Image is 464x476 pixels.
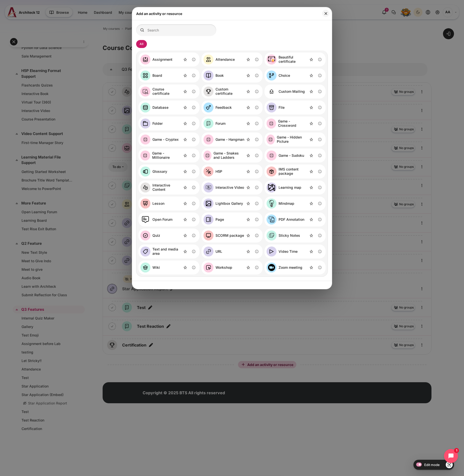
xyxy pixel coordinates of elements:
[267,118,308,128] a: Game - Crossword
[322,10,329,17] button: Close
[267,246,298,256] a: Video Time
[140,166,167,176] a: Glossary
[245,88,252,95] button: Star Custom certificate activity
[152,217,172,222] div: Open Forum
[140,134,179,144] a: Game - Cryptex
[215,201,243,206] div: Lightbox Gallery
[265,84,326,98] div: Custom Mailing
[140,70,162,80] a: Board
[181,168,189,175] button: Star Glossary activity
[181,232,189,239] button: Star Quiz activity
[181,152,189,159] button: Star Game - Millionaire activity
[136,50,328,276] div: Default activities
[181,200,189,207] button: Star Lesson activity
[267,198,294,208] a: Mindmap
[181,216,189,223] button: Star Open Forum activity
[201,52,263,66] div: Attendance
[277,135,308,144] div: Game - Hidden Picture
[201,132,263,146] div: Game - Hangman
[181,264,189,271] button: Star Wiki activity
[138,68,199,82] div: Board
[265,116,326,130] div: Game - Crossword
[265,260,326,274] div: Zoom meeting
[245,216,252,223] button: Star Page activity
[138,100,199,114] div: Database
[181,56,189,63] button: Star Assignment activity
[181,88,189,95] button: Star Course certificate activity
[201,228,263,242] div: SCORM package
[265,180,326,194] div: Learning map
[308,168,315,175] button: Star IMS content package activity
[245,184,252,191] button: Star Interactive Video activity
[203,54,235,64] a: Attendance
[245,248,252,255] button: Star URL activity
[308,184,315,191] button: Star Learning map activity
[203,134,244,144] a: Game - Hangman
[308,120,315,127] button: Star Game - Crossword activity
[308,56,315,63] button: Star Beautiful certificate activity
[203,246,222,256] a: URL
[201,164,263,178] div: H5P
[203,262,232,272] a: Workshop
[279,185,301,190] div: Learning map
[265,196,326,210] div: Mindmap
[279,233,300,238] div: Sticky Notes
[140,262,160,272] a: Wiki
[152,233,160,238] div: Quiz
[201,68,263,82] div: Book
[140,198,164,208] a: Lesson
[279,201,294,206] div: Mindmap
[308,72,315,79] button: Star Choice activity
[265,100,326,114] div: File
[265,164,326,178] div: IMS content package
[152,183,181,192] div: Interactive Content
[136,40,147,48] a: Default activities
[308,136,315,143] button: Star Game - Hidden Picture activity
[308,232,315,239] button: Star Sticky Notes activity
[152,121,163,126] div: Folder
[267,70,290,80] a: Choice
[181,184,189,191] button: Star Interactive Content activity
[265,68,326,82] div: Choice
[203,150,245,160] a: Game - Snakes and Ladders
[138,180,199,194] div: Interactive Content
[215,249,222,254] div: URL
[140,214,172,224] a: Open Forum
[136,11,182,16] h5: Add an activity or resource
[245,120,252,127] button: Star Forum activity
[265,52,326,66] div: Beautiful certificate
[215,105,232,110] div: Feedback
[279,265,302,270] div: Zoom meeting
[138,164,199,178] div: Glossary
[267,102,285,112] a: File
[152,137,179,142] div: Game - Cryptex
[203,198,243,208] a: Lightbox Gallery
[215,265,232,270] div: Workshop
[203,166,222,176] a: H5P
[140,230,160,240] a: Quiz
[265,132,326,146] div: Game - Hidden Picture
[245,200,252,207] button: Star Lightbox Gallery activity
[203,86,245,96] a: Custom certificate
[201,244,263,258] div: URL
[201,180,263,194] div: Interactive Video
[138,212,199,226] div: Open Forum
[245,136,252,143] button: Star Game - Hangman activity
[308,248,315,255] button: Star Video Time activity
[138,148,199,162] div: Game - Millionaire
[138,244,199,258] div: Text and media area
[278,119,308,128] div: Game - Crossword
[140,118,163,128] a: Folder
[181,120,189,127] button: Star Folder activity
[152,247,181,256] div: Text and media area
[140,150,181,160] a: Game - Millionaire
[267,262,302,272] a: Zoom meeting
[152,57,172,62] div: Assignment
[152,73,162,78] div: Board
[201,260,263,274] div: Workshop
[265,212,326,226] div: PDF Annotation
[279,217,304,222] div: PDF Annotation
[245,56,252,63] button: Star Attendance activity
[152,87,181,96] div: Course certificate
[267,54,308,64] a: Beautiful certificate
